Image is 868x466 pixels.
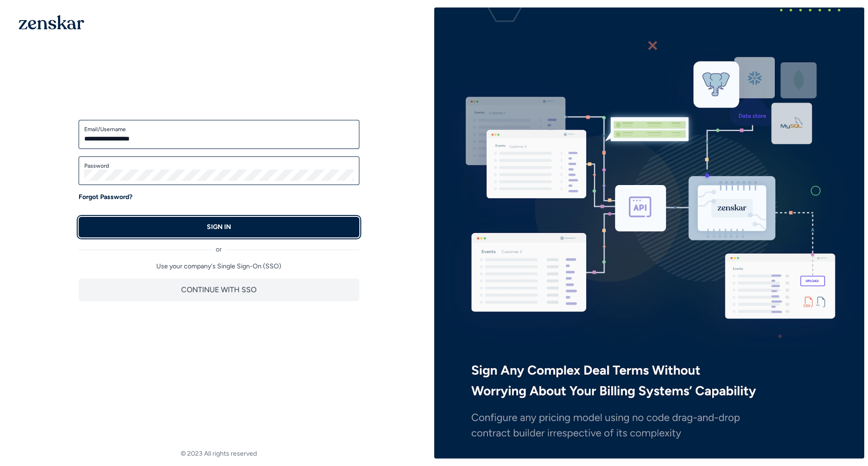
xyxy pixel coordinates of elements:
[79,192,132,202] a: Forgot Password?
[207,222,231,232] p: SIGN IN
[79,279,359,301] button: CONTINUE WITH SSO
[79,262,359,271] p: Use your company's Single Sign-On (SSO)
[79,217,359,237] button: SIGN IN
[19,15,84,30] img: 1OGAJ2xQqyY4LXKgY66KYq0eOWRCkrZdAb3gUhuVAqdWPZE9SRJmCz+oDMSn4zDLXe31Ii730ItAGKgCKgCCgCikA4Av8PJUP...
[4,449,434,459] footer: © 2023 All rights reserved
[79,237,359,254] div: or
[84,162,354,170] label: Password
[84,126,354,133] label: Email/Username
